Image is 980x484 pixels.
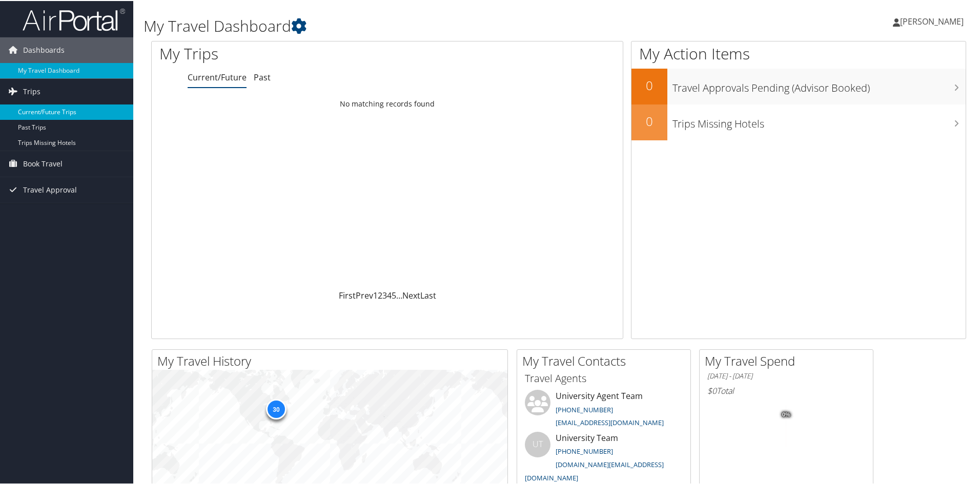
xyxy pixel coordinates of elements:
a: 5 [392,289,396,300]
a: [PHONE_NUMBER] [556,446,613,455]
div: 30 [266,397,287,418]
span: Trips [23,78,40,103]
h2: 0 [631,112,667,129]
a: [EMAIL_ADDRESS][DOMAIN_NAME] [556,417,664,426]
h1: My Trips [159,42,419,64]
a: 1 [373,289,378,300]
a: 4 [387,289,392,300]
a: Next [402,289,420,300]
h2: My Travel Contacts [522,351,690,369]
span: $0 [707,384,717,395]
a: [PERSON_NAME] [893,5,974,36]
h6: [DATE] - [DATE] [707,370,865,380]
li: University Agent Team [520,389,688,431]
a: 3 [382,289,387,300]
tspan: 0% [782,411,790,417]
a: 0Travel Approvals Pending (Advisor Booked) [631,68,966,103]
h6: Total [707,384,865,395]
h3: Travel Agents [525,370,683,385]
span: Dashboards [23,36,65,62]
a: [PHONE_NUMBER] [556,404,613,413]
a: Last [420,289,436,300]
span: Book Travel [23,150,63,176]
a: 0Trips Missing Hotels [631,103,966,139]
h2: 0 [631,76,667,93]
h1: My Action Items [631,42,966,64]
td: No matching records found [152,94,623,112]
a: Current/Future [188,71,247,82]
h3: Travel Approvals Pending (Advisor Booked) [672,75,966,94]
span: [PERSON_NAME] [900,15,964,26]
a: [DOMAIN_NAME][EMAIL_ADDRESS][DOMAIN_NAME] [525,459,664,481]
img: airportal-logo.png [23,7,125,31]
a: 2 [378,289,382,300]
h3: Trips Missing Hotels [672,111,966,130]
a: Prev [356,289,373,300]
span: … [396,289,402,300]
span: Travel Approval [23,176,77,202]
div: UT [525,431,550,456]
a: Past [254,71,271,82]
a: First [339,289,356,300]
h1: My Travel Dashboard [144,14,697,36]
h2: My Travel History [157,351,507,369]
h2: My Travel Spend [705,351,873,369]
